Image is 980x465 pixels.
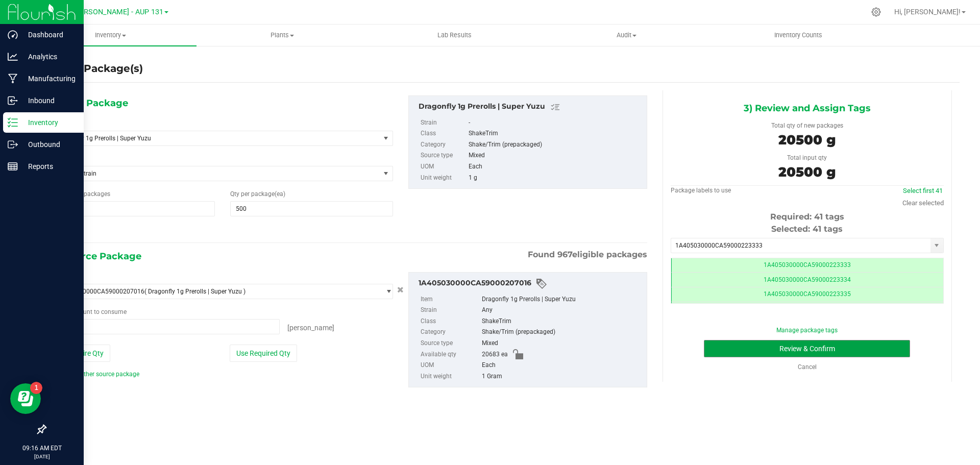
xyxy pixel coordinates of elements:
span: (ea) [275,190,285,198]
a: Cancel [798,363,817,371]
a: Manage package tags [776,327,838,334]
a: Plants [197,25,369,46]
span: Inventory [24,31,197,40]
inline-svg: Inventory [8,117,18,128]
div: 1A405030000CA59000207016 [419,278,642,290]
inline-svg: Dashboard [8,30,18,40]
label: Source type [421,150,467,161]
inline-svg: Reports [8,161,18,172]
p: 09:16 AM EDT [5,444,79,453]
div: ShakeTrim [469,128,641,139]
a: Lab Results [369,25,541,46]
h4: Create Package(s) [45,61,143,76]
button: Use Required Qty [230,345,297,362]
label: Class [421,316,480,327]
label: UOM [421,360,480,371]
p: [DATE] [5,453,79,460]
p: Outbound [18,138,79,151]
span: Package labels to use [671,187,731,194]
span: 2) Source Package [53,249,141,264]
p: Inventory [18,116,79,129]
a: Select first 41 [903,187,943,194]
span: 20500 g [778,164,836,180]
label: Unit weight [421,371,480,382]
span: 20500 g [778,132,836,148]
div: Any [482,305,642,316]
inline-svg: Inbound [8,95,18,106]
label: Category [421,139,467,151]
span: Plants [197,31,368,40]
label: Category [421,327,480,338]
input: Starting tag number [671,238,930,253]
input: 20500 ea [53,320,279,334]
a: Audit [541,25,713,46]
span: Total qty of new packages [771,122,843,129]
span: 1A405030000CA59000207016 [57,288,144,295]
p: Analytics [18,51,79,63]
a: Inventory [24,25,197,46]
span: 3) Review and Assign Tags [744,101,871,116]
label: Source type [421,338,480,349]
span: Dragonfly [PERSON_NAME] - AUP 131 [40,8,163,16]
div: Shake/Trim (prepackaged) [482,327,642,338]
span: count [77,308,92,315]
label: Item [421,294,480,305]
a: Clear selected [902,199,944,207]
p: Manufacturing [18,72,79,85]
span: Audit [541,31,712,40]
iframe: Resource center [10,383,41,414]
inline-svg: Analytics [8,52,18,62]
span: [PERSON_NAME] [287,324,334,332]
span: Hi, [PERSON_NAME]! [894,8,961,16]
span: Total input qty [787,154,827,161]
p: Inbound [18,94,79,107]
span: Required: 41 tags [770,212,844,222]
p: Dashboard [18,29,79,41]
div: ShakeTrim [482,316,642,327]
span: select [380,284,393,299]
label: Class [421,128,467,139]
inline-svg: Outbound [8,139,18,150]
span: 20683 ea [482,349,508,360]
span: Lab Results [424,31,485,40]
div: Dragonfly 1g Prerolls | Super Yuzu [419,101,642,113]
p: Reports [18,160,79,173]
span: 1) New Package [53,95,128,111]
span: Select Strain [53,166,380,181]
div: Dragonfly 1g Prerolls | Super Yuzu [482,294,642,305]
div: Manage settings [870,7,883,17]
a: Inventory Counts [713,25,885,46]
span: 967 [557,250,572,259]
label: UOM [421,161,467,173]
input: 500 [231,202,392,216]
div: 1 g [469,173,641,184]
span: Inventory Counts [761,31,836,40]
a: Add another source package [53,371,139,378]
div: Each [482,360,642,371]
span: Qty per package [230,190,285,198]
label: Strain [421,117,467,129]
div: Mixed [482,338,642,349]
label: Unit weight [421,173,467,184]
div: Mixed [469,150,641,161]
span: 1A405030000CA59000223335 [764,290,851,298]
input: 41 [53,202,214,216]
span: select [930,238,943,253]
span: 1A405030000CA59000223334 [764,276,851,283]
span: select [380,131,393,145]
span: 1A405030000CA59000223333 [764,261,851,268]
button: Review & Confirm [704,340,910,357]
span: Selected: 41 tags [771,224,843,234]
span: Package to consume [53,308,127,315]
span: Dragonfly 1g Prerolls | Super Yuzu [57,135,363,142]
div: Shake/Trim (prepackaged) [469,139,641,151]
button: Cancel button [394,283,407,298]
iframe: Resource center unread badge [30,382,42,394]
label: Strain [421,305,480,316]
div: Each [469,161,641,173]
label: Available qty [421,349,480,360]
span: Found eligible packages [528,249,647,261]
span: select [380,166,393,181]
div: 1 Gram [482,371,642,382]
